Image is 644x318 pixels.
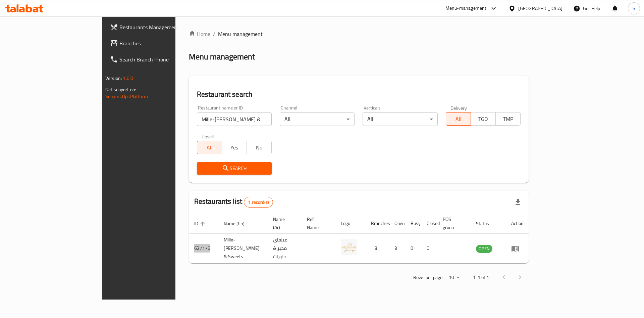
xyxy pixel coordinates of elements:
img: Mille-Feuille Bakery & Sweets [341,239,358,256]
label: Upsell [202,134,214,139]
button: TMP [495,112,521,126]
a: Restaurants Management [105,19,210,35]
div: Menu [511,244,524,253]
th: Logo [335,213,366,234]
span: Ref. Name [307,215,327,231]
span: Status [476,220,498,228]
p: Rows per page: [413,273,443,282]
td: 0 [405,234,421,263]
th: Open [389,213,405,234]
th: Branches [366,213,389,234]
h2: Restaurant search [197,89,521,99]
th: Busy [405,213,421,234]
a: Search Branch Phone [105,51,210,67]
nav: breadcrumb [189,30,529,38]
button: Search [197,162,272,175]
span: OPEN [476,245,492,253]
span: TGO [474,114,493,124]
input: Search for restaurant name or ID.. [197,112,272,126]
button: No [247,141,272,154]
th: Closed [421,213,437,234]
li: / [213,30,215,38]
h2: Menu management [189,51,255,62]
span: All [449,114,468,124]
div: All [280,112,355,126]
span: Version: [105,74,122,83]
td: ميلفاي مخبز & حلويات [268,234,302,263]
button: All [446,112,471,126]
div: Rows per page: [446,273,462,283]
td: 0 [421,234,437,263]
td: Mille-[PERSON_NAME] & Sweets [218,234,268,263]
span: Get support on: [105,85,136,94]
div: Menu-management [445,4,487,12]
div: [GEOGRAPHIC_DATA] [518,5,562,12]
td: 3 [366,234,389,263]
button: All [197,141,222,154]
span: S [633,5,635,12]
span: POS group [443,215,463,231]
button: Yes [222,141,247,154]
span: Search [202,164,266,173]
span: 1.0.0 [123,74,133,83]
span: 1 record(s) [244,199,273,206]
span: Name (En) [224,220,253,228]
p: 1-1 of 1 [473,273,489,282]
label: Delivery [450,105,467,110]
span: Menu management [218,30,263,38]
td: 3 [389,234,405,263]
div: All [363,112,437,126]
a: Support.OpsPlatform [105,92,148,101]
span: All [200,143,219,152]
span: Restaurants Management [119,23,204,31]
th: Action [506,213,529,234]
span: Name (Ar) [273,215,293,231]
span: Search Branch Phone [119,55,204,63]
span: Yes [225,143,244,152]
span: No [250,143,269,152]
table: enhanced table [189,213,529,263]
div: OPEN [476,245,492,253]
span: Branches [119,39,204,47]
span: ID [194,220,207,228]
button: TGO [471,112,496,126]
a: Branches [105,35,210,51]
h2: Restaurants list [194,196,273,208]
div: Export file [510,194,526,210]
span: TMP [498,114,518,124]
